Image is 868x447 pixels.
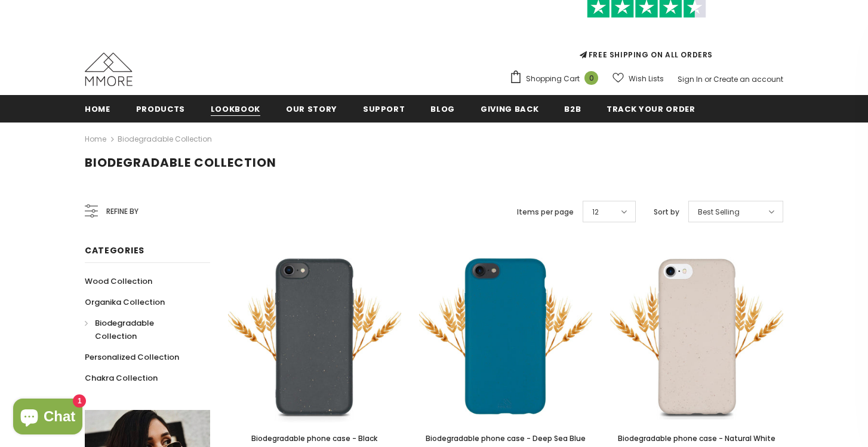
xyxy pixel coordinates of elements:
[85,244,144,256] span: Categories
[211,103,260,115] span: Lookbook
[363,95,405,122] a: support
[363,103,405,115] span: support
[481,95,538,122] a: Giving back
[612,68,664,89] a: Wish Lists
[564,103,581,115] span: B2B
[85,275,152,287] span: Wood Collection
[228,432,401,445] a: Biodegradable phone case - Black
[85,351,179,363] span: Personalized Collection
[481,103,538,115] span: Giving back
[136,103,185,115] span: Products
[426,433,586,443] span: Biodegradable phone case - Deep Sea Blue
[95,317,154,342] span: Biodegradable Collection
[517,206,574,218] label: Items per page
[654,206,679,218] label: Sort by
[564,95,581,122] a: B2B
[106,205,138,218] span: Refine by
[10,399,86,437] inbox-online-store-chat: Shopify online store chat
[136,95,185,122] a: Products
[211,95,260,122] a: Lookbook
[85,296,165,308] span: Organika Collection
[85,132,106,146] a: Home
[713,74,783,84] a: Create an account
[85,347,179,368] a: Personalized Collection
[286,103,337,115] span: Our Story
[251,433,377,443] span: Biodegradable phone case - Black
[509,1,783,60] span: FREE SHIPPING ON ALL ORDERS
[678,74,703,84] a: Sign In
[704,74,712,84] span: or
[286,95,337,122] a: Our Story
[430,95,455,122] a: Blog
[610,432,783,445] a: Biodegradable phone case - Natural White
[607,95,695,122] a: Track your order
[85,154,276,171] span: Biodegradable Collection
[629,73,664,85] span: Wish Lists
[526,73,580,85] span: Shopping Cart
[509,70,604,88] a: Shopping Cart 0
[592,206,599,218] span: 12
[618,433,775,443] span: Biodegradable phone case - Natural White
[85,368,158,388] a: Chakra Collection
[118,134,212,144] a: Biodegradable Collection
[85,53,133,86] img: MMORE Cases
[85,372,158,384] span: Chakra Collection
[85,271,152,292] a: Wood Collection
[430,103,455,115] span: Blog
[85,292,165,313] a: Organika Collection
[584,71,598,85] span: 0
[85,313,197,347] a: Biodegradable Collection
[607,103,695,115] span: Track your order
[698,206,740,218] span: Best Selling
[85,95,110,122] a: Home
[419,432,592,445] a: Biodegradable phone case - Deep Sea Blue
[509,18,783,49] iframe: Customer reviews powered by Trustpilot
[85,103,110,115] span: Home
